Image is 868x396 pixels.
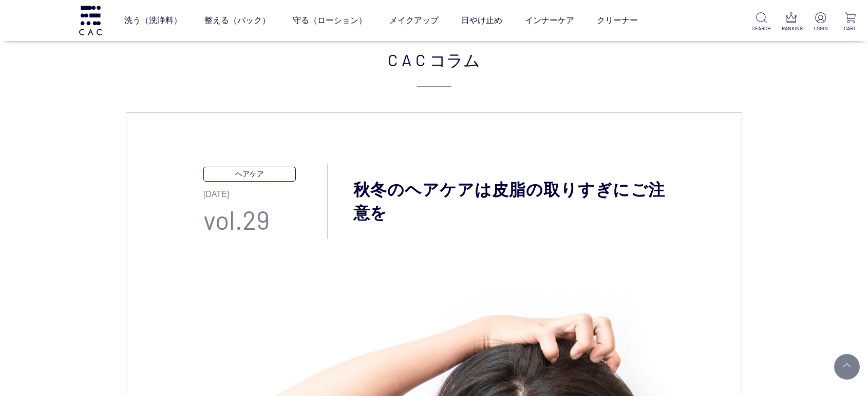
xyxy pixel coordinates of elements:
[293,6,367,35] a: 守る（ローション）
[328,179,665,225] h1: 秋冬のヘアケアは皮脂の取りすぎにご注意を
[752,25,771,32] p: SEARCH
[841,12,860,32] a: CART
[525,6,574,35] a: インナーケア
[461,6,502,35] a: 日やけ止め
[203,201,328,239] p: vol.29
[78,6,103,35] img: logo
[389,6,439,35] a: メイクアップ
[203,182,328,201] p: [DATE]
[429,47,480,72] span: コラム
[811,12,830,32] a: LOGIN
[782,12,801,32] a: RANKING
[841,25,860,32] p: CART
[203,167,296,182] p: ヘアケア
[782,25,801,32] p: RANKING
[811,25,830,32] p: LOGIN
[204,6,270,35] a: 整える（パック）
[752,12,771,32] a: SEARCH
[124,6,182,35] a: 洗う（洗浄料）
[126,47,742,87] div: CAC
[597,6,638,35] a: クリーナー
